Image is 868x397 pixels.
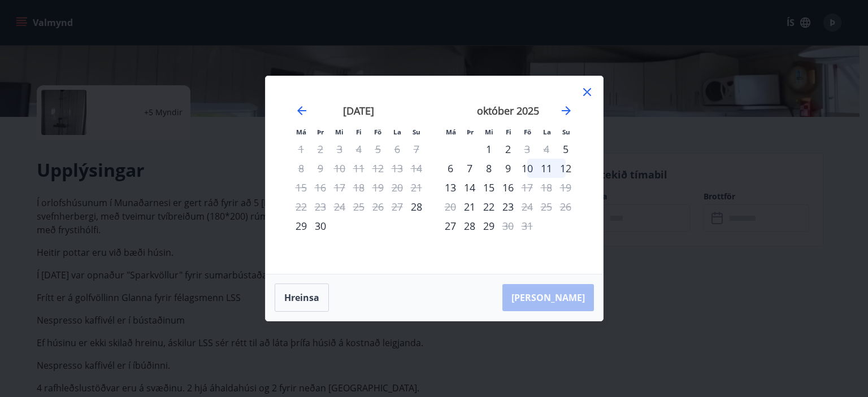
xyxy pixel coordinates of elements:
div: 16 [498,178,518,197]
div: Calendar [279,90,589,260]
td: Choose föstudagur, 10. október 2025 as your check-in date. It’s available. [518,159,537,178]
td: Choose þriðjudagur, 7. október 2025 as your check-in date. It’s available. [460,159,479,178]
td: Choose miðvikudagur, 22. október 2025 as your check-in date. It’s available. [479,197,498,216]
td: Not available. laugardagur, 20. september 2025 [388,178,407,197]
div: Move forward to switch to the next month. [559,104,573,117]
td: Choose þriðjudagur, 21. október 2025 as your check-in date. It’s available. [460,197,479,216]
td: Not available. föstudagur, 17. október 2025 [518,178,537,197]
td: Choose sunnudagur, 5. október 2025 as your check-in date. It’s available. [556,139,575,159]
div: 28 [460,216,479,235]
div: Aðeins útritun í boði [518,139,537,159]
td: Not available. mánudagur, 20. október 2025 [441,197,460,216]
td: Choose fimmtudagur, 9. október 2025 as your check-in date. It’s available. [498,159,518,178]
td: Not available. sunnudagur, 19. október 2025 [556,178,575,197]
small: Su [562,128,570,136]
td: Choose miðvikudagur, 8. október 2025 as your check-in date. It’s available. [479,159,498,178]
td: Choose miðvikudagur, 15. október 2025 as your check-in date. It’s available. [479,178,498,197]
td: Not available. sunnudagur, 21. september 2025 [407,178,426,197]
td: Not available. mánudagur, 15. september 2025 [292,178,311,197]
td: Not available. fimmtudagur, 25. september 2025 [349,197,368,216]
small: Fi [356,128,362,136]
td: Not available. föstudagur, 26. september 2025 [368,197,388,216]
div: Aðeins innritun í boði [441,216,460,235]
div: 15 [479,178,498,197]
td: Not available. laugardagur, 25. október 2025 [537,197,556,216]
td: Choose fimmtudagur, 2. október 2025 as your check-in date. It’s available. [498,139,518,159]
td: Choose sunnudagur, 12. október 2025 as your check-in date. It’s available. [556,159,575,178]
td: Choose mánudagur, 27. október 2025 as your check-in date. It’s available. [441,216,460,235]
td: Not available. miðvikudagur, 3. september 2025 [330,139,349,159]
td: Choose mánudagur, 29. september 2025 as your check-in date. It’s available. [292,216,311,235]
td: Not available. fimmtudagur, 11. september 2025 [349,159,368,178]
td: Not available. föstudagur, 31. október 2025 [518,216,537,235]
td: Not available. miðvikudagur, 17. september 2025 [330,178,349,197]
td: Not available. miðvikudagur, 10. september 2025 [330,159,349,178]
div: 9 [498,159,518,178]
td: Choose þriðjudagur, 30. september 2025 as your check-in date. It’s available. [311,216,330,235]
div: 29 [292,216,311,235]
div: Aðeins útritun í boði [518,178,537,197]
small: Þr [317,128,324,136]
td: Not available. þriðjudagur, 16. september 2025 [311,178,330,197]
td: Not available. sunnudagur, 14. september 2025 [407,159,426,178]
td: Not available. þriðjudagur, 2. september 2025 [311,139,330,159]
div: 29 [479,216,498,235]
div: 7 [460,159,479,178]
div: 6 [441,159,460,178]
small: Fi [506,128,511,136]
small: La [543,128,551,136]
div: 22 [479,197,498,216]
td: Choose fimmtudagur, 23. október 2025 as your check-in date. It’s available. [498,197,518,216]
td: Not available. föstudagur, 5. september 2025 [368,139,388,159]
div: 11 [537,159,556,178]
div: Aðeins innritun í boði [556,139,575,159]
td: Not available. föstudagur, 3. október 2025 [518,139,537,159]
div: 10 [518,159,537,178]
td: Not available. laugardagur, 4. október 2025 [537,139,556,159]
small: La [393,128,401,136]
div: Aðeins útritun í boði [498,216,518,235]
td: Not available. föstudagur, 24. október 2025 [518,197,537,216]
td: Choose þriðjudagur, 14. október 2025 as your check-in date. It’s available. [460,178,479,197]
div: 13 [441,178,460,197]
td: Choose þriðjudagur, 28. október 2025 as your check-in date. It’s available. [460,216,479,235]
td: Not available. laugardagur, 13. september 2025 [388,159,407,178]
div: 2 [498,139,518,159]
td: Not available. laugardagur, 18. október 2025 [537,178,556,197]
td: Not available. sunnudagur, 26. október 2025 [556,197,575,216]
div: Aðeins innritun í boði [460,197,479,216]
div: 14 [460,178,479,197]
small: Mi [335,128,344,136]
td: Not available. mánudagur, 8. september 2025 [292,159,311,178]
td: Not available. fimmtudagur, 30. október 2025 [498,216,518,235]
strong: [DATE] [343,104,374,117]
td: Choose mánudagur, 6. október 2025 as your check-in date. It’s available. [441,159,460,178]
td: Not available. mánudagur, 1. september 2025 [292,139,311,159]
div: 12 [556,159,575,178]
td: Not available. fimmtudagur, 18. september 2025 [349,178,368,197]
small: Su [413,128,420,136]
td: Not available. föstudagur, 19. september 2025 [368,178,388,197]
td: Choose laugardagur, 11. október 2025 as your check-in date. It’s available. [537,159,556,178]
small: Mi [485,128,493,136]
div: Aðeins útritun í boði [518,197,537,216]
td: Not available. þriðjudagur, 23. september 2025 [311,197,330,216]
div: 1 [479,139,498,159]
small: Fö [524,128,531,136]
small: Fö [374,128,381,136]
button: Hreinsa [275,283,329,312]
div: Aðeins innritun í boði [407,197,426,216]
small: Má [296,128,306,136]
td: Not available. laugardagur, 27. september 2025 [388,197,407,216]
div: 23 [498,197,518,216]
div: 8 [479,159,498,178]
td: Not available. laugardagur, 6. september 2025 [388,139,407,159]
td: Choose miðvikudagur, 29. október 2025 as your check-in date. It’s available. [479,216,498,235]
div: 30 [311,216,330,235]
td: Not available. miðvikudagur, 24. september 2025 [330,197,349,216]
td: Choose sunnudagur, 28. september 2025 as your check-in date. It’s available. [407,197,426,216]
strong: október 2025 [477,104,539,117]
td: Not available. sunnudagur, 7. september 2025 [407,139,426,159]
td: Not available. þriðjudagur, 9. september 2025 [311,159,330,178]
td: Choose mánudagur, 13. október 2025 as your check-in date. It’s available. [441,178,460,197]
